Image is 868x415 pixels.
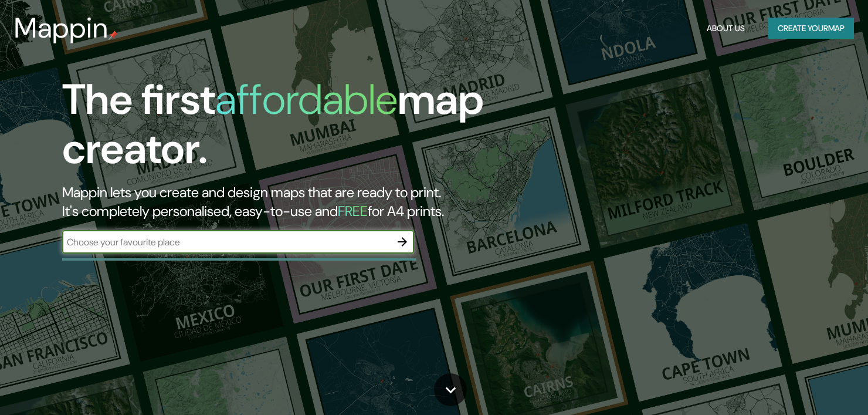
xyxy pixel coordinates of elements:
[702,18,750,39] button: About Us
[108,31,118,40] img: mappin-pin
[768,18,854,39] button: Create yourmap
[62,75,496,183] h1: The first map creator.
[14,12,108,45] h3: Mappin
[62,235,391,249] input: Choose your favourite place
[215,72,398,127] h1: affordable
[62,183,496,221] h2: Mappin lets you create and design maps that are ready to print. It's completely personalised, eas...
[338,202,368,220] h5: FREE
